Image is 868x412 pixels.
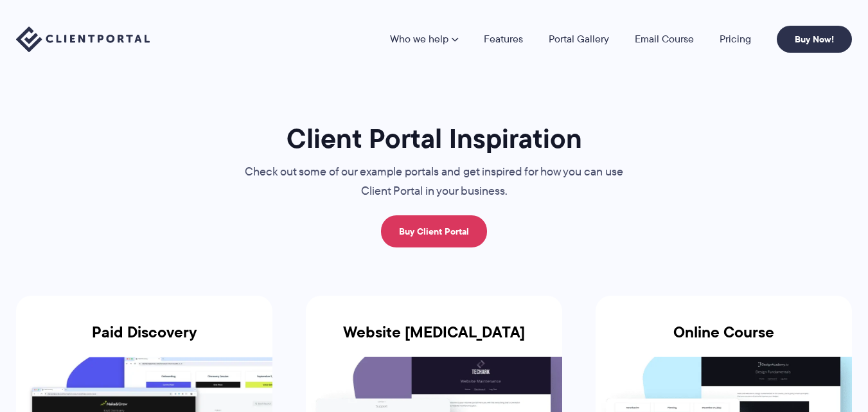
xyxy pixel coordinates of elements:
[484,34,523,44] a: Features
[549,34,609,44] a: Portal Gallery
[219,163,650,201] p: Check out some of our example portals and get inspired for how you can use Client Portal in your ...
[720,34,751,44] a: Pricing
[306,323,562,357] h3: Website [MEDICAL_DATA]
[16,323,272,357] h3: Paid Discovery
[381,215,487,247] a: Buy Client Portal
[777,26,852,53] a: Buy Now!
[390,34,458,44] a: Who we help
[219,121,650,156] h1: Client Portal Inspiration
[635,34,694,44] a: Email Course
[596,323,852,357] h3: Online Course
